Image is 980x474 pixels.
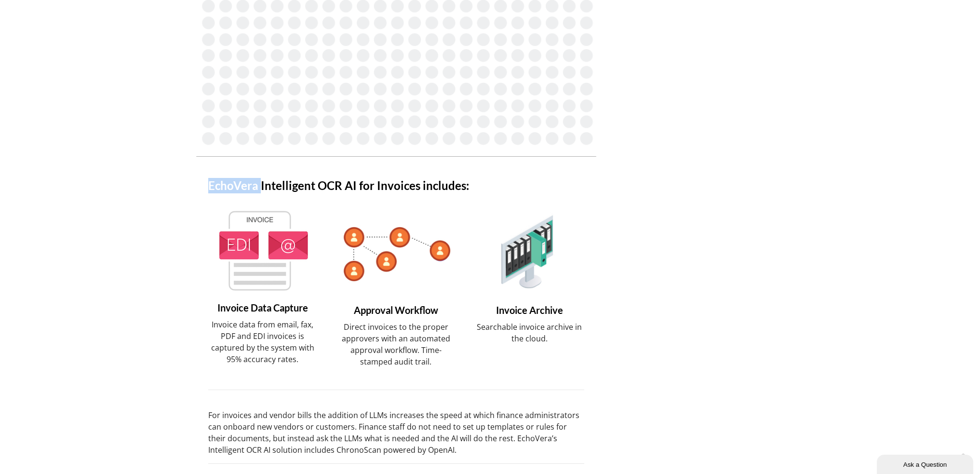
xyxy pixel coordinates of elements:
h4: EchoVera Intelligent OCR AI for Invoices includes: [208,178,584,193]
p: Searchable invoice archive in the cloud. [475,321,584,344]
img: intelligent invoice ocr [341,209,451,294]
h5: Invoice Data Capture [208,301,318,314]
p: For invoices and vendor bills the addition of LLMs increases the speed at which finance administr... [208,409,584,456]
iframe: chat widget [877,453,975,474]
p: Invoice data from email, fax, PDF and EDI invoices is captured by the system with 95% accuracy ra... [208,319,318,365]
h5: Invoice Archive [475,209,584,316]
img: invoice [215,209,311,292]
h5: Approval Workflow [341,209,451,316]
p: Direct invoices to the proper approvers with an automated approval workflow. Time-stamped audit t... [341,321,451,367]
img: invoice ocr [475,209,584,294]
